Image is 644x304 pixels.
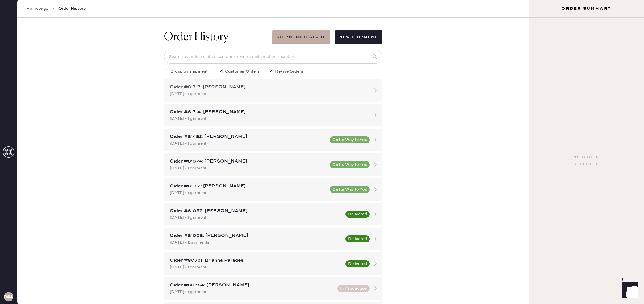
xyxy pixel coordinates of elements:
[335,30,382,44] button: New Shipment
[170,109,366,115] div: Order #81714: [PERSON_NAME]
[18,194,624,201] div: Orders In Shipment :
[18,172,624,178] div: Shipment #105644
[345,260,370,267] button: Delivered
[170,289,334,295] div: [DATE] • 1 garment
[345,211,370,218] button: Delivered
[4,295,13,299] h3: RSA
[591,97,624,105] th: QTY
[170,239,342,246] div: [DATE] • 2 garments
[300,114,343,118] img: Logo
[272,30,330,44] button: Shipment History
[18,165,624,172] div: Shipment Summary
[170,115,366,122] div: [DATE] • 1 garment
[275,68,303,75] span: Revive Orders
[248,211,473,219] td: [PERSON_NAME]
[105,211,248,219] td: [DATE]
[591,105,624,112] td: 1
[71,105,591,112] td: Sleeveless Top - Reformation - [PERSON_NAME] Linen Top Ritz Dot - Size: 6
[170,257,342,264] div: Order #80731: Brianna Parades
[105,204,248,211] th: Order Date
[71,97,591,105] th: Description
[18,97,71,105] th: ID
[18,39,624,45] div: Packing slip
[337,285,370,292] button: In Production
[170,208,342,214] div: Order #81057: [PERSON_NAME]
[170,264,342,270] div: [DATE] • 1 garment
[170,214,342,221] div: [DATE] • 1 garment
[18,178,624,185] div: Reformation [GEOGRAPHIC_DATA]
[58,6,86,12] span: Order History
[170,165,326,171] div: [DATE] • 1 garment
[170,158,326,165] div: Order #81374: [PERSON_NAME]
[313,133,330,150] img: logo
[170,183,326,190] div: Order #81182: [PERSON_NAME]
[473,204,624,211] th: # Garments
[330,186,370,193] button: On Its Way to You
[18,61,624,68] div: Customer information
[170,91,366,97] div: [DATE] • 1 garment
[617,278,641,303] iframe: Front Chat
[300,226,343,231] img: logo
[27,6,48,12] a: Homepage
[170,84,366,91] div: Order #81717: [PERSON_NAME]
[18,105,71,112] td: 906964
[164,30,228,44] h1: Order History
[529,6,644,12] h3: Order Summary
[170,282,334,289] div: Order #80654: [PERSON_NAME]
[573,154,599,168] div: No order selected
[248,204,473,211] th: Customer
[18,211,105,219] td: 81717
[170,140,326,147] div: [DATE] • 1 garment
[225,68,260,75] span: Customer Orders
[330,161,370,168] button: On Its Way to You
[170,190,326,196] div: [DATE] • 1 garment
[170,232,342,239] div: Order #81008: [PERSON_NAME]
[18,68,624,89] div: # 87698 [PERSON_NAME] [PERSON_NAME] [PERSON_NAME][EMAIL_ADDRESS][PERSON_NAME][PERSON_NAME][DOMAIN...
[18,45,624,52] div: Order # 81717
[330,136,370,143] button: On Its Way to You
[345,235,370,242] button: Delivered
[170,68,208,75] span: Group by shipment
[18,204,105,211] th: ID
[473,211,624,219] td: 1
[164,50,382,64] input: Search by order number, customer name, email or phone number
[170,133,326,140] div: Order #81452: [PERSON_NAME]
[313,7,330,24] img: logo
